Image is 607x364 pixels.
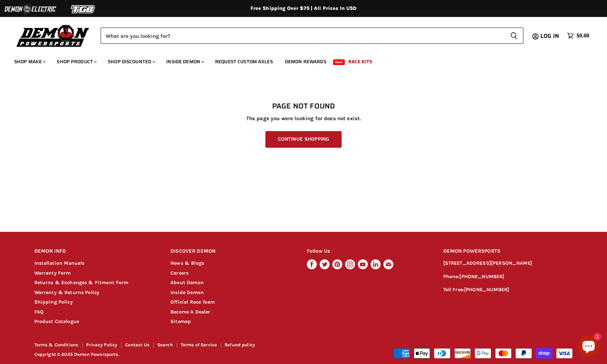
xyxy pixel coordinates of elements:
p: Phone: [443,273,573,281]
div: Free Shipping Over $75 | All Prices In USD [20,5,587,12]
a: Shop Discounted [102,54,159,69]
h2: DEMON POWERSPORTS [443,243,573,260]
button: Search [505,28,523,44]
a: FAQ [34,309,44,315]
a: Terms & Conditions [34,342,79,347]
a: Continue Shopping [265,131,342,148]
a: News & Blogs [170,260,204,266]
a: Terms of Service [181,342,217,347]
a: Request Custom Axles [210,54,278,69]
a: Warranty Form [34,270,71,276]
a: $0.00 [563,31,593,41]
span: $0.00 [577,33,589,39]
a: Shipping Policy [34,299,73,305]
a: Warranty & Returns Policy [34,289,100,295]
span: Log in [540,31,559,40]
h2: Follow Us [307,243,430,260]
a: Search [157,342,173,347]
input: Search [101,28,505,44]
a: Become A Dealer [170,309,210,315]
img: Demon Powersports [14,23,92,48]
h1: Page not found [34,102,573,111]
p: Toll Free: [443,286,573,294]
nav: Footer [34,342,304,350]
a: Shop Product [51,54,101,69]
h2: DISCOVER DEMON [170,243,293,260]
a: Log in [537,33,563,39]
a: Race Kits [343,54,377,69]
a: Shop Make [9,54,50,69]
a: Refund policy [225,342,255,347]
a: Inside Demon [170,289,204,295]
inbox-online-store-chat: Shopify online store chat [576,335,601,358]
p: The page you were looking for does not exist. [34,116,573,122]
a: [PHONE_NUMBER] [464,287,509,293]
p: [STREET_ADDRESS][PERSON_NAME] [443,259,573,268]
a: Installation Manuals [34,260,85,266]
p: Copyright © 2025 Demon Powersports. [34,352,304,357]
a: Product Catalogue [34,318,79,324]
a: Demon Rewards [280,54,332,69]
a: Sitemap [170,318,191,324]
a: Careers [170,270,189,276]
a: Privacy Policy [86,342,117,347]
img: TGB Logo 2 [57,2,110,16]
a: Contact Us [125,342,150,347]
a: Official Race Team [170,299,215,305]
form: Product [101,28,523,44]
h2: DEMON INFO [34,243,157,260]
a: Inside Demon [161,54,208,69]
a: Returns & Exchanges & Fitment Form [34,280,129,286]
a: About Demon [170,280,204,286]
a: [PHONE_NUMBER] [459,274,504,280]
img: Demon Electric Logo 2 [4,2,57,16]
span: New! [333,59,345,65]
ul: Main menu [9,52,588,69]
